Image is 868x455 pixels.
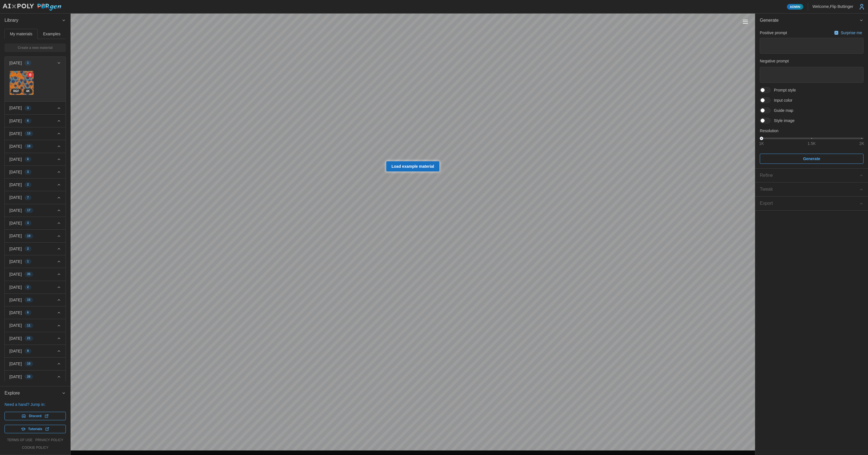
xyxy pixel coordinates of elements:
p: Negative prompt [760,58,863,64]
img: aZpWMr5D9gD2s5bPUFMR [10,71,34,95]
button: [DATE]19 [5,230,66,242]
p: [DATE] [9,208,22,213]
p: Surprise me [841,30,863,36]
div: Generate [755,27,868,168]
p: Welcome, Flip Buttinger [813,4,853,9]
button: Toggle viewport controls [741,18,749,26]
span: Guide map [771,108,793,113]
span: Generate [760,14,859,27]
p: [DATE] [9,284,22,290]
span: 9 [27,349,29,353]
a: terms of use [7,438,32,443]
p: [DATE] [9,105,22,111]
button: [DATE]6 [5,153,66,166]
p: [DATE] [9,259,22,264]
span: 26 [27,375,31,379]
span: Refine [760,169,859,182]
p: [DATE] [9,60,22,66]
span: Input color [771,97,792,103]
p: [DATE] [9,220,22,226]
span: 18 [27,144,31,149]
span: 1 [27,61,29,65]
span: Generate [803,154,820,164]
span: 6 [27,157,29,162]
button: [DATE]17 [5,204,66,217]
span: Examples [43,32,60,36]
span: Explore [5,386,62,400]
p: [DATE] [9,246,22,252]
p: [DATE] [9,336,22,341]
p: Need a hand? Jump in: [5,402,66,407]
button: [DATE]18 [5,140,66,153]
button: [DATE]2 [5,243,66,255]
p: [DATE] [9,156,22,162]
span: 6 [27,119,29,123]
button: [DATE]10 [5,358,66,370]
span: 2 [27,247,29,251]
span: Create a new material [18,44,53,52]
p: [DATE] [9,143,22,149]
p: [DATE] [9,131,22,136]
span: 3 [27,106,29,110]
p: [DATE] [9,195,22,200]
button: Surprise me [833,29,863,37]
a: Load example material [386,161,440,171]
a: Discord [5,412,66,420]
p: [DATE] [9,323,22,328]
span: 6 [27,310,29,315]
button: [DATE]3 [5,217,66,229]
span: Style image [771,118,795,123]
span: 17 [27,208,31,213]
button: [DATE]1 [5,57,66,69]
button: [DATE]7 [5,191,66,204]
a: cookie policy [22,445,48,450]
button: [DATE]2 [5,281,66,293]
span: 13 [27,131,31,136]
span: My materials [10,32,32,36]
p: [DATE] [9,361,22,367]
p: [DATE] [9,310,22,315]
span: Tutorials [28,425,42,433]
span: 7 [27,195,29,200]
button: Export [755,197,868,210]
span: Library [5,14,62,27]
span: 3 [27,170,29,174]
p: [DATE] [9,297,22,303]
a: aZpWMr5D9gD2s5bPUFMR4KREF [9,71,34,95]
span: 11 [27,323,31,328]
button: Generate [760,154,863,164]
span: 35 [27,272,31,277]
span: Admin [790,4,800,9]
img: AIxPoly PBRgen [2,3,62,11]
button: [DATE]2 [5,178,66,191]
button: Generate [755,14,868,27]
button: [DATE]6 [5,306,66,319]
a: privacy policy [35,438,63,443]
span: 15 [27,298,31,302]
button: [DATE]6 [5,115,66,127]
button: Refine [755,169,868,182]
button: [DATE]35 [5,268,66,280]
span: 4 K [26,89,30,93]
span: 21 [27,336,31,341]
span: 2 [27,285,29,289]
p: Resolution [760,128,863,134]
span: 19 [27,234,31,238]
p: Positive prompt [760,30,787,36]
div: [DATE]1 [5,69,66,101]
span: REF [13,89,19,93]
button: [DATE]3 [5,102,66,114]
p: [DATE] [9,233,22,239]
span: 10 [27,362,31,366]
span: Discord [29,412,42,420]
span: 1 [27,259,29,264]
button: [DATE]1 [5,255,66,268]
button: [DATE]9 [5,345,66,357]
button: [DATE]3 [5,166,66,178]
a: Tutorials [5,425,66,433]
button: [DATE]21 [5,332,66,345]
p: [DATE] [9,374,22,380]
button: Tweak [755,182,868,196]
button: [DATE]11 [5,319,66,332]
p: [DATE] [9,169,22,175]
